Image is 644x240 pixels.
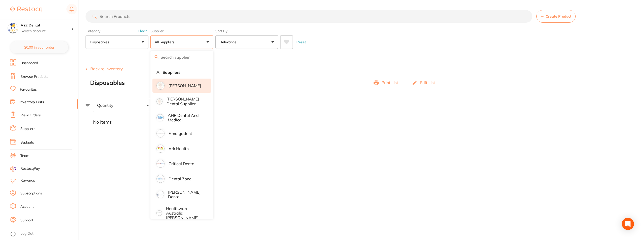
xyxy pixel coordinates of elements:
[157,145,164,152] img: Ark Health
[157,130,164,137] img: Amalgadent
[19,100,44,105] a: Inventory Lists
[90,40,111,45] p: disposables
[20,191,42,196] a: Subscriptions
[86,112,644,132] div: No Items
[169,161,195,166] p: Critical Dental
[382,80,398,85] p: Print List
[10,41,68,53] button: $0.00 in your order
[20,218,33,223] a: Support
[90,79,125,86] h2: Disposables
[169,177,191,181] p: Dental Zone
[20,166,40,171] span: RestocqPay
[167,97,204,106] p: [PERSON_NAME] Dental Supplier
[20,204,34,209] a: Account
[157,115,163,121] img: AHP Dental and Medical
[10,7,42,13] img: Restocq Logo
[295,35,307,49] button: Reset
[215,35,278,49] button: Relevance
[20,87,37,92] a: Favourites
[215,29,278,33] label: Sort By
[420,80,435,85] p: Edit List
[622,218,634,230] div: Open Intercom Messenger
[536,10,576,23] button: Create Product
[86,29,148,33] label: Category
[20,126,35,131] a: Suppliers
[150,29,213,33] label: Supplier
[169,83,201,88] p: [PERSON_NAME]
[168,113,204,122] p: AHP Dental and Medical
[20,153,29,158] a: Team
[220,40,238,45] p: Relevance
[152,67,211,78] li: Clear selection
[136,29,148,33] button: Clear
[86,10,532,23] input: Search Products
[21,29,71,34] p: Switch account
[20,178,35,183] a: Rewards
[546,14,571,18] span: Create Product
[157,176,164,182] img: Dental Zone
[157,211,161,215] img: Healthware Australia Ridley
[157,160,164,167] img: Critical Dental
[20,61,38,66] a: Dashboard
[157,82,164,89] img: Adam Dental
[10,166,16,172] img: RestocqPay
[168,190,204,199] p: [PERSON_NAME] Dental
[20,74,48,79] a: Browse Products
[97,103,113,108] span: Quantity
[166,206,205,220] p: Healthware Australia [PERSON_NAME]
[169,146,189,151] p: Ark Health
[157,99,162,104] img: Adams Dental Supplier
[169,131,192,136] p: Amalgadent
[20,231,33,236] a: Log Out
[156,70,180,75] strong: All Suppliers
[10,230,77,238] button: Log Out
[20,140,34,145] a: Budgets
[10,166,40,172] a: RestocqPay
[10,4,42,15] a: Restocq Logo
[20,113,41,118] a: View Orders
[157,191,163,197] img: Erskine Dental
[21,23,71,28] h4: A2Z Dental
[150,35,213,49] button: All Suppliers
[86,35,148,49] button: disposables
[86,66,123,71] button: Back to Inventory
[155,40,177,45] p: All Suppliers
[150,51,213,63] input: Search supplier
[8,23,18,33] img: A2Z Dental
